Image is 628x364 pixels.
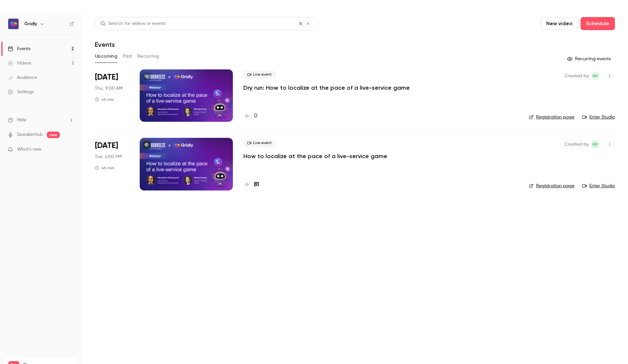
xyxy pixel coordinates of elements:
a: How to localize at the pace of a live-service game [243,152,387,160]
button: Upcoming [95,51,117,62]
h1: Events [95,41,115,48]
img: tab_keywords_by_traffic_grey.svg [65,38,70,43]
span: Help [17,117,26,123]
div: Videos [8,60,31,66]
div: Search for videos or events [100,20,166,27]
a: SpeakerHub [17,131,43,138]
div: Audience [8,74,37,81]
div: Domain: [DOMAIN_NAME] [17,17,72,22]
h4: 81 [254,180,259,189]
button: Schedule [581,17,615,30]
button: Past [123,51,132,62]
span: [DATE] [95,72,118,82]
div: Events [8,45,30,52]
span: Created by [565,72,589,80]
div: Settings [8,89,34,95]
span: Live event [243,139,276,147]
a: Registration page [529,183,574,189]
img: Gridly [8,19,19,29]
span: Ngan Phan [591,140,599,148]
div: 45 min [95,165,114,171]
button: New video [541,17,578,30]
div: 45 min [95,97,114,102]
span: NP [593,140,598,148]
a: Enter Studio [582,183,615,189]
button: Recurring events [564,54,615,64]
span: NP [593,72,598,80]
div: Domain Overview [25,39,59,43]
a: 0 [243,112,257,120]
li: help-dropdown-opener [8,117,74,123]
a: Registration page [529,114,574,120]
span: Thu, 9:00 AM [95,85,123,92]
span: [DATE] [95,140,118,151]
div: Sep 11 Thu, 9:00 AM (Europe/Stockholm) [95,69,129,122]
img: logo_orange.svg [10,10,16,16]
h4: 0 [254,112,257,120]
a: Enter Studio [582,114,615,120]
span: Created by [565,140,589,148]
div: Sep 16 Tue, 4:00 PM (Europe/Stockholm) [95,138,129,190]
h6: Gridly [24,21,37,27]
span: Tue, 4:00 PM [95,154,122,160]
div: Keywords by Traffic [72,39,110,43]
img: tab_domain_overview_orange.svg [18,38,23,43]
img: website_grey.svg [10,17,16,22]
a: 81 [243,180,259,189]
button: Recurring [137,51,159,62]
span: Live event [243,71,276,79]
div: v 4.0.25 [18,10,32,16]
span: new [47,132,60,138]
span: Ngan Phan [591,72,599,80]
span: What's new [17,146,42,153]
a: Dry run: How to localize at the pace of a live-service game [243,84,410,92]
